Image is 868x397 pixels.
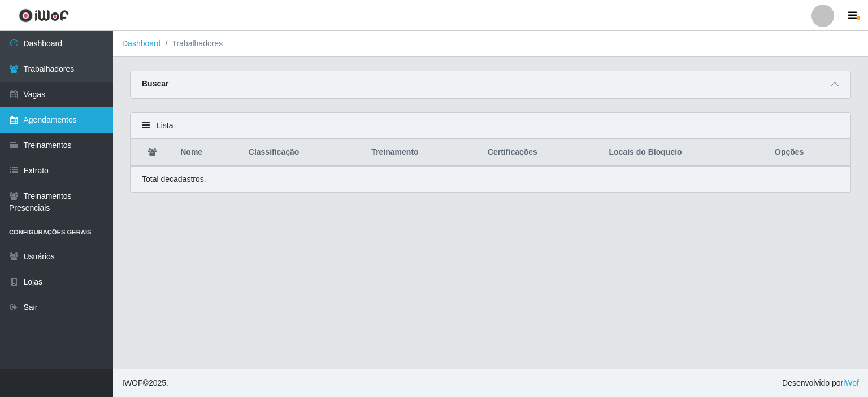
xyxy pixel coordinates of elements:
li: Trabalhadores [161,38,223,50]
div: Lista [131,113,850,139]
th: Locais do Bloqueio [602,139,769,166]
th: Classificação [242,139,365,166]
span: Desenvolvido por [782,377,859,389]
th: Opções [768,139,850,166]
th: Treinamento [364,139,481,166]
img: CoreUI Logo [19,8,69,23]
a: Dashboard [122,39,161,48]
th: Certificações [481,139,602,166]
strong: Buscar [142,79,168,88]
span: © 2025 . [122,377,168,389]
a: iWof [843,378,859,387]
nav: breadcrumb [113,31,868,57]
p: Total de cadastros. [142,173,206,185]
span: IWOF [122,378,143,387]
th: Nome [173,139,242,166]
